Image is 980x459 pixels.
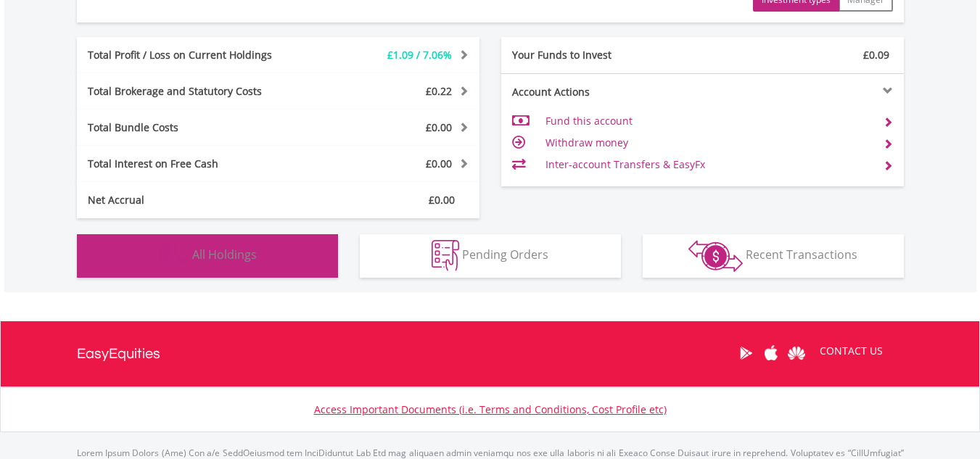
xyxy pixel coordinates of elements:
[158,240,189,271] img: holdings-wht.png
[746,247,857,262] span: Recent Transactions
[759,331,784,376] a: Apple
[77,157,312,171] div: Total Interest on Free Cash
[426,157,452,170] span: £0.00
[545,110,871,132] td: Fund this account
[863,48,889,62] span: £0.09
[314,402,667,416] a: Access Important Documents (i.e. Terms and Conditions, Cost Profile etc)
[426,120,452,134] span: £0.00
[733,331,759,376] a: Google Play
[688,240,743,272] img: transactions-zar-wht.png
[77,234,338,278] button: All Holdings
[77,193,312,207] div: Net Accrual
[360,234,621,278] button: Pending Orders
[784,331,810,376] a: Huawei
[810,331,893,371] a: CONTACT US
[545,154,871,175] td: Inter-account Transfers & EasyFx
[545,132,871,154] td: Withdraw money
[77,48,312,62] div: Total Profit / Loss on Current Holdings
[77,321,160,386] a: EasyEquities
[77,120,312,135] div: Total Bundle Costs
[501,48,703,62] div: Your Funds to Invest
[429,193,455,207] span: £0.00
[501,85,703,99] div: Account Actions
[426,84,452,98] span: £0.22
[77,84,312,99] div: Total Brokerage and Statutory Costs
[192,247,257,262] span: All Holdings
[432,240,459,271] img: pending_instructions-wht.png
[387,48,452,62] span: £1.09 / 7.06%
[462,247,548,262] span: Pending Orders
[643,234,904,278] button: Recent Transactions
